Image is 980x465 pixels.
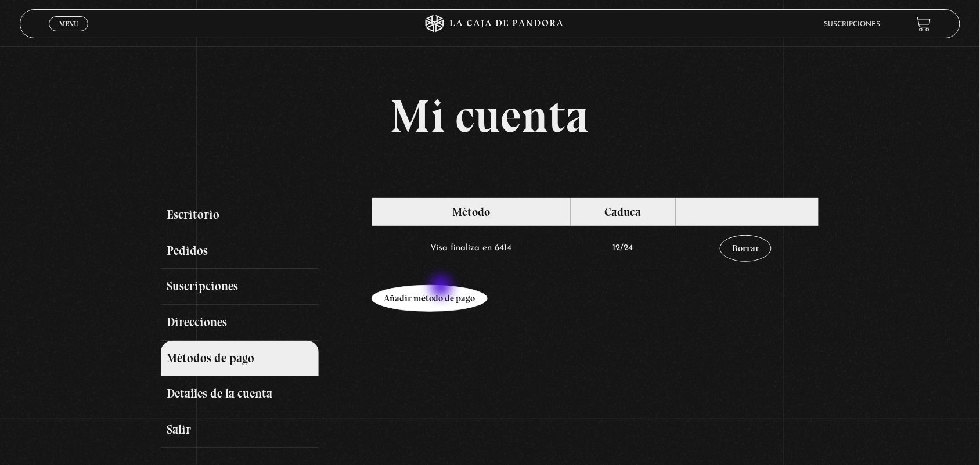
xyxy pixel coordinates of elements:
[161,93,819,139] h1: Mi cuenta
[720,235,772,262] a: Borrar
[161,376,319,412] a: Detalles de la cuenta
[59,20,78,27] span: Menu
[452,205,490,219] span: Método
[824,21,881,28] a: Suscripciones
[161,197,358,448] nav: Páginas de cuenta
[605,205,642,219] span: Caduca
[161,197,319,233] a: Escritorio
[571,226,676,271] td: 12/24
[372,285,488,312] a: Añadir método de pago
[161,412,319,448] a: Salir
[372,226,571,271] td: Visa finaliza en 6414
[55,30,82,38] span: Cerrar
[161,233,319,269] a: Pedidos
[161,269,319,305] a: Suscripciones
[916,16,931,32] a: View your shopping cart
[161,305,319,341] a: Direcciones
[161,341,319,377] a: Métodos de pago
